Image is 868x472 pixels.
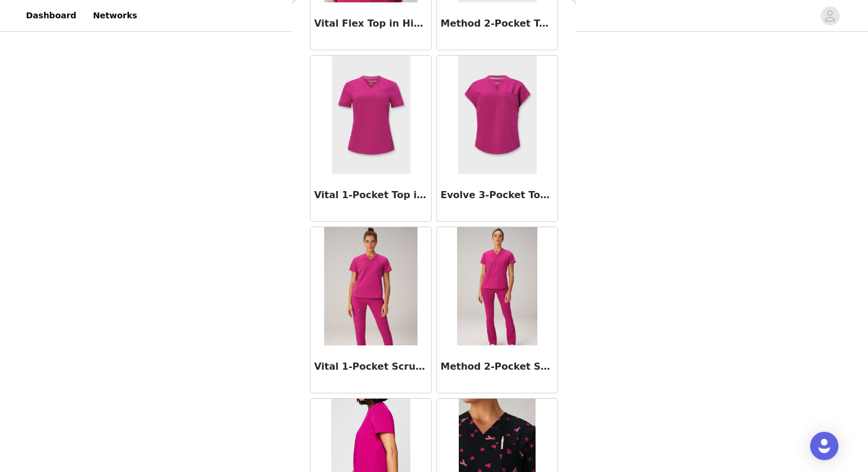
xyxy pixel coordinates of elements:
[440,360,554,374] h3: Method 2-Pocket Scrub Top (Petite Fit) in Hibiscus
[332,56,410,174] img: Vital 1-Pocket Top in Hibiscus
[810,432,838,460] div: Open Intercom Messenger
[458,56,537,174] img: Evolve 3-Pocket Top in Hibiscus
[440,188,554,202] h3: Evolve 3-Pocket Top in Hibiscus
[314,360,428,374] h3: Vital 1-Pocket Scrub Top (Petite Fit) in Hibiscus
[314,188,428,202] h3: Vital 1-Pocket Top in Hibiscus
[824,7,836,25] div: avatar
[314,17,428,31] h3: Vital Flex Top in Hibiscus
[324,227,417,345] img: Vital 1-Pocket Scrub Top (Petite Fit) in Hibiscus
[86,2,144,29] a: Networks
[457,227,537,345] img: Method 2-Pocket Scrub Top (Petite Fit) in Hibiscus
[19,2,83,29] a: Dashboard
[440,17,554,31] h3: Method 2-Pocket Top in Hibiscus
